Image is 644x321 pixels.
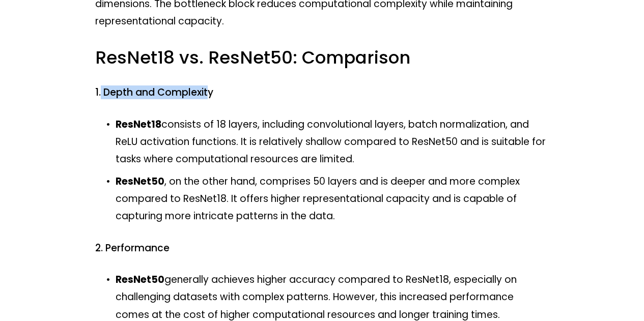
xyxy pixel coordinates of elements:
strong: ResNet50 [116,174,164,188]
h4: 2. Performance [95,242,549,255]
strong: ResNet18 [116,118,161,131]
strong: ResNet50 [116,273,164,286]
p: consists of 18 layers, including convolutional layers, batch normalization, and ReLU activation f... [116,116,549,168]
p: , on the other hand, comprises 50 layers and is deeper and more complex compared to ResNet18. It ... [116,173,549,225]
h3: ResNet18 vs. ResNet50: Comparison [95,46,549,70]
h4: 1. Depth and Complexity [95,86,549,99]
